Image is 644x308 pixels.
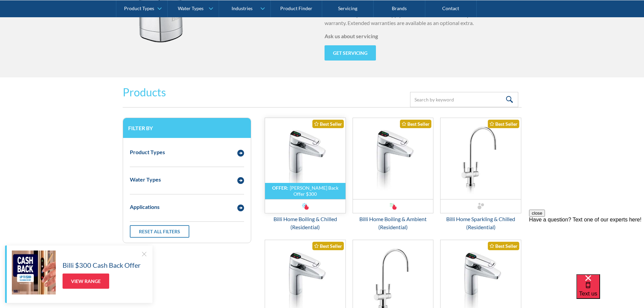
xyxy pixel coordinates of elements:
h2: Products [123,84,166,100]
div: Water Types [178,5,204,11]
div: Best Seller [312,242,344,250]
div: Billi Home Sparkling & Chilled (Residential) [440,215,521,231]
div: Water Types [130,175,161,184]
div: Product Types [130,148,165,156]
div: [PERSON_NAME] Back Offer $300 [290,185,338,197]
iframe: podium webchat widget prompt [529,210,644,283]
h3: Filter by [128,125,246,131]
div: Industries [232,5,253,11]
div: Billi Home Boiling & Chilled (Residential) [265,215,346,231]
a: View Range [63,274,109,289]
iframe: podium webchat widget bubble [576,274,644,308]
p: All of the Billi products we supply and install come with a two year manufacturer's warranty. Ext... [325,11,521,27]
a: Reset all filters [130,225,189,238]
div: Best Seller [488,242,519,250]
a: Billi Home Sparkling & Chilled (Residential)Best SellerBilli Home Sparkling & Chilled (Residential) [440,118,521,231]
h5: Billi $300 Cash Back Offer [63,260,141,270]
div: Billi Home Boiling & Ambient (Residential) [353,215,434,231]
div: Best Seller [488,120,519,128]
img: Billi Home Boiling & Ambient (Residential) [353,118,433,199]
input: Search by keyword [410,92,518,107]
div: Best Seller [312,120,344,128]
a: Billi Home Boiling & Ambient (Residential)Best SellerBilli Home Boiling & Ambient (Residential) [353,118,434,231]
a: OFFER:[PERSON_NAME] Back Offer $300Billi Home Boiling & Chilled (Residential)Best SellerBilli Hom... [265,118,346,231]
div: Applications [130,203,160,211]
div: Product Types [124,5,154,11]
div: Best Seller [400,120,431,128]
div: OFFER: [272,185,288,191]
img: Billi $300 Cash Back Offer [12,251,56,294]
a: Get servicing [325,45,376,61]
img: Billi Home Sparkling & Chilled (Residential) [440,118,521,199]
strong: Ask us about servicing [325,33,378,39]
img: Billi Home Boiling & Chilled (Residential) [265,118,345,199]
